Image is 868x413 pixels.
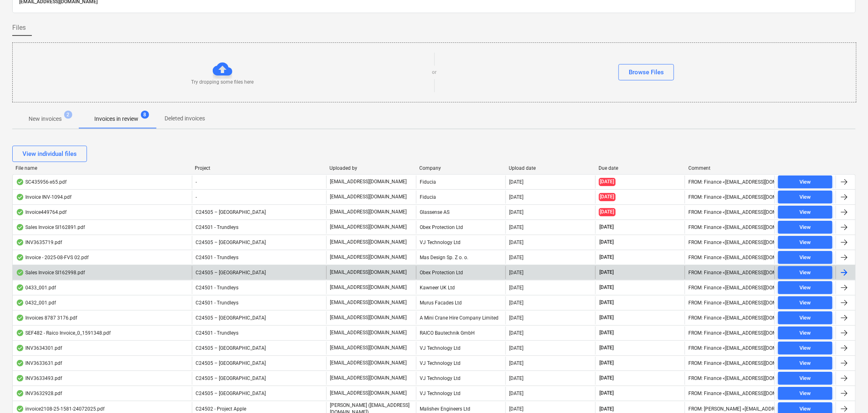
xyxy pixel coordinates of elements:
[330,254,407,261] p: [EMAIL_ADDRESS][DOMAIN_NAME]
[509,270,523,275] div: [DATE]
[778,175,832,189] button: View
[196,240,266,245] span: C24505 – Surrey Quays
[800,313,811,323] div: View
[599,375,615,382] span: [DATE]
[416,357,506,370] div: VJ Technology Ltd
[16,194,24,200] div: OCR finished
[12,146,87,162] button: View individual files
[16,330,24,336] div: OCR finished
[16,284,24,291] div: OCR finished
[509,209,523,215] div: [DATE]
[330,329,407,336] p: [EMAIL_ADDRESS][DOMAIN_NAME]
[330,178,407,185] p: [EMAIL_ADDRESS][DOMAIN_NAME]
[16,224,24,231] div: OCR finished
[778,281,832,294] button: View
[16,375,62,382] div: INV3633493.pdf
[778,372,832,385] button: View
[196,375,266,381] span: C24505 – Surrey Quays
[509,315,523,321] div: [DATE]
[330,344,407,351] p: [EMAIL_ADDRESS][DOMAIN_NAME]
[509,360,523,366] div: [DATE]
[599,406,615,413] span: [DATE]
[16,254,24,261] div: OCR finished
[599,193,616,201] span: [DATE]
[416,191,506,204] div: Fiducia
[196,270,266,275] span: C24505 – Surrey Quays
[416,175,506,189] div: Fiducia
[196,300,238,306] span: C24501 - Trundleys
[196,285,238,291] span: C24501 - Trundleys
[688,165,772,171] div: Comment
[330,209,407,215] p: [EMAIL_ADDRESS][DOMAIN_NAME]
[778,206,832,219] button: View
[16,315,24,321] div: OCR finished
[330,239,407,246] p: [EMAIL_ADDRESS][DOMAIN_NAME]
[800,298,811,308] div: View
[599,239,615,246] span: [DATE]
[619,64,674,80] button: Browse Files
[416,281,506,294] div: Kawneer UK Ltd
[778,221,832,234] button: View
[778,296,832,309] button: View
[509,255,523,260] div: [DATE]
[416,326,506,340] div: RAICO Bautechnik GmbH
[16,300,56,306] div: 0432_001.pdf
[778,311,832,324] button: View
[599,299,615,306] span: [DATE]
[196,345,266,351] span: C24505 – Surrey Quays
[416,372,506,385] div: VJ Technology Ltd
[416,296,506,309] div: Murus Facades Ltd
[12,42,857,102] div: Try dropping some files hereorBrowse Files
[416,236,506,249] div: VJ Technology Ltd
[509,375,523,381] div: [DATE]
[778,387,832,400] button: View
[599,178,616,186] span: [DATE]
[509,300,523,306] div: [DATE]
[16,345,62,351] div: INV3634301.pdf
[16,406,105,412] div: invoice2108-25-1581-24072025.pdf
[330,390,407,397] p: [EMAIL_ADDRESS][DOMAIN_NAME]
[800,178,811,187] div: View
[416,387,506,400] div: VJ Technology Ltd
[16,390,62,397] div: INV3632928.pdf
[778,326,832,340] button: View
[629,67,664,78] div: Browse Files
[800,223,811,232] div: View
[16,209,24,215] div: OCR finished
[196,406,246,412] span: C24502 - Project Apple
[12,23,26,33] span: Files
[16,239,24,246] div: OCR finished
[509,406,523,412] div: [DATE]
[196,224,238,230] span: C24501 - Trundleys
[196,209,266,215] span: C24505 – Surrey Quays
[419,165,503,171] div: Company
[330,299,407,306] p: [EMAIL_ADDRESS][DOMAIN_NAME]
[599,344,615,351] span: [DATE]
[16,239,62,246] div: INV3635719.pdf
[778,357,832,370] button: View
[165,114,205,123] p: Deleted invoices
[432,69,437,76] p: or
[16,269,85,276] div: Sales Invoice SI162998.pdf
[196,315,266,321] span: C24505 – Surrey Quays
[599,360,615,366] span: [DATE]
[509,330,523,336] div: [DATE]
[196,391,266,396] span: C24505 – Surrey Quays
[509,194,523,200] div: [DATE]
[64,111,72,119] span: 2
[329,165,413,171] div: Uploaded by
[800,268,811,278] div: View
[16,360,24,366] div: OCR finished
[800,389,811,398] div: View
[191,79,254,86] p: Try dropping some files here
[330,360,407,366] p: [EMAIL_ADDRESS][DOMAIN_NAME]
[800,344,811,353] div: View
[778,266,832,279] button: View
[509,179,523,185] div: [DATE]
[94,115,138,123] p: Invoices in review
[29,115,62,123] p: New invoices
[599,208,616,216] span: [DATE]
[196,360,266,366] span: C24505 – Surrey Quays
[599,254,615,261] span: [DATE]
[599,224,615,231] span: [DATE]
